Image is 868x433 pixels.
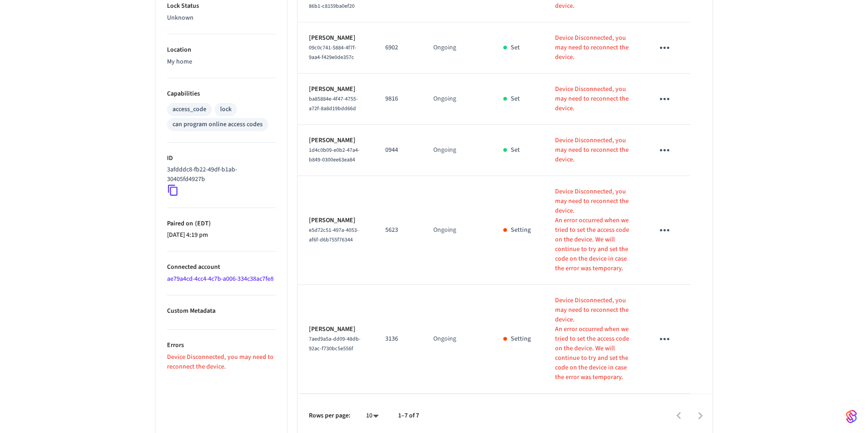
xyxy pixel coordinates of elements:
[385,145,411,155] p: 0944
[511,145,520,155] p: Set
[555,85,632,113] p: Device Disconnected, you may need to reconnect the device.
[309,226,359,244] span: e5d72c51-497a-4053-af6f-d6b755f76344
[555,216,632,273] p: An error occurred when we tried to set the access code on the device. We will continue to try and...
[846,409,857,424] img: SeamLogoGradient.69752ec5.svg
[173,105,206,114] div: access_code
[511,94,520,104] p: Set
[167,57,276,67] p: My home
[309,85,364,94] p: [PERSON_NAME]
[385,334,411,344] p: 3136
[167,1,276,11] p: Lock Status
[193,219,211,228] span: ( EDT )
[309,44,356,61] span: 09c0c741-5884-4f7f-9aa4-f429e0de357c
[167,45,276,55] p: Location
[167,154,276,163] p: ID
[309,325,364,334] p: [PERSON_NAME]
[173,120,263,129] div: can program online access codes
[220,105,232,114] div: lock
[309,33,364,43] p: [PERSON_NAME]
[167,262,276,272] p: Connected account
[422,22,492,74] td: Ongoing
[555,325,632,382] p: An error occurred when we tried to set the access code on the device. We will continue to try and...
[309,335,361,353] span: 7aed9a5a-dd09-48db-92ac-f730bc5e556f
[309,146,360,164] span: 1d4c0b09-e0b2-47a4-b849-0300ee63ea84
[309,95,358,112] span: ba85884e-4f47-4755-a72f-8a8d19bdd66d
[309,136,364,145] p: [PERSON_NAME]
[167,274,274,283] a: ae79a4cd-4cc4-4c7b-a006-334c38ac7fe8
[422,285,492,394] td: Ongoing
[167,89,276,99] p: Capabilities
[511,225,531,235] p: Setting
[511,43,520,53] p: Set
[167,306,276,316] p: Custom Metadata
[422,125,492,176] td: Ongoing
[167,165,272,184] p: 3afdddc8-fb22-49df-b1ab-30405fd4927b
[511,334,531,344] p: Setting
[167,219,276,229] p: Paired on
[385,225,411,235] p: 5623
[555,136,632,165] p: Device Disconnected, you may need to reconnect the device.
[555,33,632,62] p: Device Disconnected, you may need to reconnect the device.
[167,230,276,240] p: [DATE] 4:19 pm
[555,296,632,325] p: Device Disconnected, you may need to reconnect the device.
[309,411,350,421] p: Rows per page:
[422,74,492,125] td: Ongoing
[555,187,632,216] p: Device Disconnected, you may need to reconnect the device.
[385,94,411,104] p: 9816
[309,216,364,225] p: [PERSON_NAME]
[361,409,383,422] div: 10
[385,43,411,53] p: 6902
[167,353,276,372] p: Device Disconnected, you may need to reconnect the device.
[398,411,419,421] p: 1–7 of 7
[167,13,276,23] p: Unknown
[167,341,276,350] p: Errors
[422,176,492,285] td: Ongoing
